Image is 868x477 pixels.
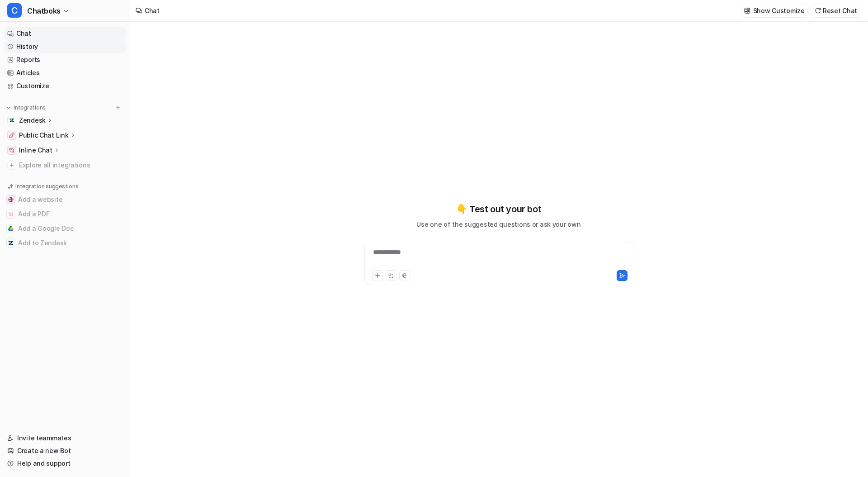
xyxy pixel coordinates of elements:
img: Zendesk [9,118,14,123]
button: Add to ZendeskAdd to Zendesk [4,236,126,250]
button: Add a websiteAdd a website [4,192,126,207]
button: Add a PDFAdd a PDF [4,207,126,221]
a: Help and support [4,457,126,470]
img: Public Chat Link [9,133,14,138]
img: expand menu [5,105,12,111]
p: Public Chat Link [19,131,69,140]
p: Use one of the suggested questions or ask your own [416,219,580,229]
span: C [7,3,22,18]
button: Add a Google DocAdd a Google Doc [4,221,126,236]
p: Show Customize [753,6,805,15]
img: Add a PDF [8,211,14,217]
button: Integrations [4,103,48,112]
a: Reports [4,53,126,66]
span: Chatboks [27,5,61,17]
a: Create a new Bot [4,444,126,457]
p: Integration suggestions [15,182,78,191]
button: Show Customize [741,4,808,17]
img: Add a website [8,197,14,202]
p: Inline Chat [19,146,52,155]
img: reset [815,7,821,14]
img: customize [744,7,750,14]
img: menu_add.svg [115,105,121,111]
div: Chat [145,6,160,15]
p: Zendesk [19,116,46,125]
a: Customize [4,80,126,92]
img: Add a Google Doc [8,226,14,231]
a: Chat [4,27,126,40]
span: Explore all integrations [19,158,123,172]
img: Inline Chat [9,148,14,153]
p: Integrations [14,104,46,111]
a: Explore all integrations [4,159,126,172]
button: Reset Chat [812,4,861,17]
p: 👇 Test out your bot [456,202,541,216]
img: explore all integrations [7,161,16,170]
a: History [4,40,126,53]
a: Articles [4,67,126,79]
img: Add to Zendesk [8,240,14,246]
a: Invite teammates [4,432,126,444]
